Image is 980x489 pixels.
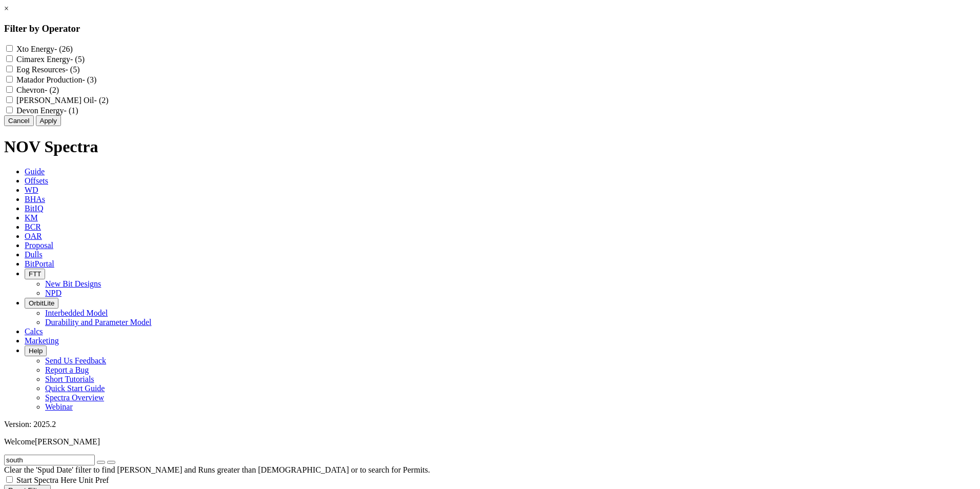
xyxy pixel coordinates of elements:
[4,23,976,34] h3: Filter by Operator
[4,420,976,429] div: Version: 2025.2
[25,259,54,268] span: BitPortal
[16,96,109,105] label: [PERSON_NAME] Oil
[45,309,108,317] a: Interbedded Model
[4,4,9,13] a: ×
[45,402,73,411] a: Webinar
[45,365,89,374] a: Report a Bug
[4,437,976,446] p: Welcome
[45,393,104,402] a: Spectra Overview
[36,115,61,126] button: Apply
[29,270,41,278] span: FTT
[25,250,43,259] span: Dulls
[4,137,976,156] h1: NOV Spectra
[70,55,85,64] span: - (5)
[66,65,80,74] span: - (5)
[25,167,45,176] span: Guide
[45,356,106,365] a: Send Us Feedback
[45,318,152,327] a: Durability and Parameter Model
[94,96,109,105] span: - (2)
[25,186,38,194] span: WD
[25,241,53,250] span: Proposal
[25,213,38,222] span: KM
[82,75,96,84] span: - (3)
[45,384,105,393] a: Quick Start Guide
[25,327,43,336] span: Calcs
[45,375,94,383] a: Short Tutorials
[54,45,73,53] span: - (26)
[4,115,34,126] button: Cancel
[16,75,96,84] label: Matador Production
[45,86,59,94] span: - (2)
[16,65,80,74] label: Eog Resources
[25,176,48,185] span: Offsets
[16,476,76,484] span: Start Spectra Here
[25,336,59,345] span: Marketing
[25,222,41,231] span: BCR
[16,86,59,94] label: Chevron
[16,55,85,64] label: Cimarex Energy
[29,347,43,355] span: Help
[25,195,45,203] span: BHAs
[16,45,73,53] label: Xto Energy
[25,232,42,240] span: OAR
[4,455,95,465] input: Search
[78,476,109,484] span: Unit Pref
[29,299,54,307] span: OrbitLite
[45,289,62,297] a: NPD
[16,106,78,115] label: Devon Energy
[25,204,43,213] span: BitIQ
[64,106,78,115] span: - (1)
[4,465,430,474] span: Clear the 'Spud Date' filter to find [PERSON_NAME] and Runs greater than [DEMOGRAPHIC_DATA] or to...
[45,279,101,288] a: New Bit Designs
[35,437,100,446] span: [PERSON_NAME]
